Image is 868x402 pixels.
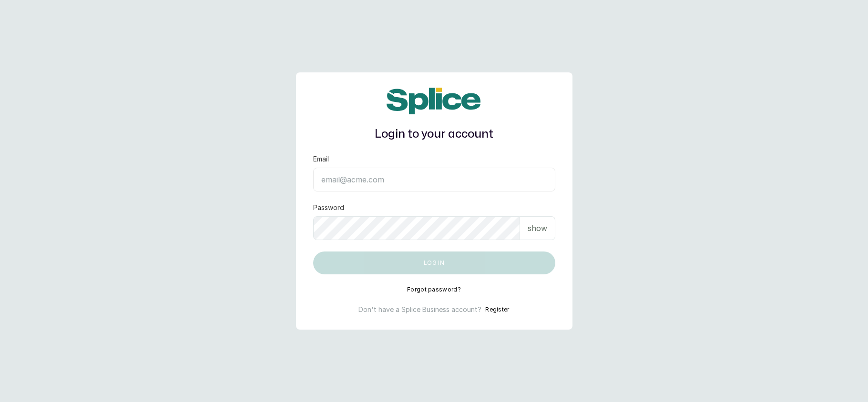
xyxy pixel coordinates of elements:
[485,305,509,314] button: Register
[407,286,461,293] button: Forgot password?
[313,203,344,212] label: Password
[313,251,555,274] button: Log in
[313,154,329,164] label: Email
[358,305,481,314] p: Don't have a Splice Business account?
[528,222,547,234] p: show
[313,168,555,191] input: email@acme.com
[313,126,555,143] h1: Login to your account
